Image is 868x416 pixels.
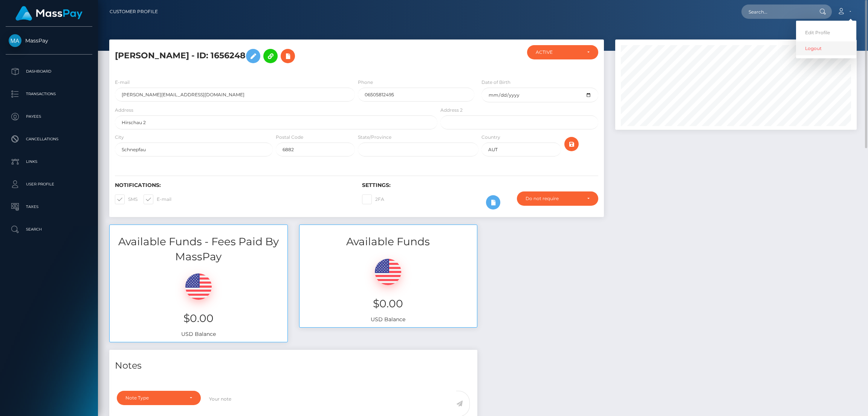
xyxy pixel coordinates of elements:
img: MassPay Logo [15,6,83,21]
label: Address 2 [440,107,463,114]
a: Edit Profile [796,26,856,39]
a: Dashboard [6,62,92,81]
button: ACTIVE [527,45,598,59]
a: Logout [796,41,856,55]
label: Address [115,107,133,114]
a: Customer Profile [110,4,158,20]
label: Date of Birth [481,79,510,86]
p: Payees [9,111,89,122]
label: Country [481,134,500,141]
p: Transactions [9,88,89,100]
button: Note Type [117,391,201,405]
div: USD Balance [110,264,287,342]
div: ACTIVE [536,49,581,55]
h6: Settings: [362,182,598,188]
label: Postal Code [276,134,303,141]
label: City [115,134,124,141]
div: Note Type [125,395,183,401]
a: Transactions [6,85,92,103]
h6: Notifications: [115,182,351,188]
a: Links [6,152,92,171]
label: SMS [115,194,138,204]
img: MassPay [9,34,21,47]
h3: $0.00 [115,311,282,326]
h4: Notes [115,359,472,372]
img: USD.png [185,273,212,300]
h3: Available Funds [300,234,477,249]
a: Cancellations [6,130,92,149]
div: Do not require [526,196,581,202]
img: USD.png [375,259,401,285]
label: State/Province [358,134,391,141]
h3: Available Funds - Fees Paid By MassPay [110,234,287,264]
p: Taxes [9,201,89,213]
a: Payees [6,107,92,126]
button: Do not require [517,191,598,206]
a: Search [6,220,92,239]
input: Search... [741,5,812,19]
a: User Profile [6,175,92,194]
h5: [PERSON_NAME] - ID: 1656248 [115,45,433,67]
p: User Profile [9,179,89,190]
h3: $0.00 [305,296,472,311]
label: E-mail [115,79,130,86]
p: Cancellations [9,134,89,145]
p: Dashboard [9,66,89,77]
label: Phone [358,79,373,86]
p: Search [9,224,89,235]
p: Links [9,156,89,167]
a: Taxes [6,197,92,216]
label: 2FA [362,194,384,204]
span: MassPay [6,37,92,44]
div: USD Balance [300,249,477,327]
label: E-mail [144,194,171,204]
